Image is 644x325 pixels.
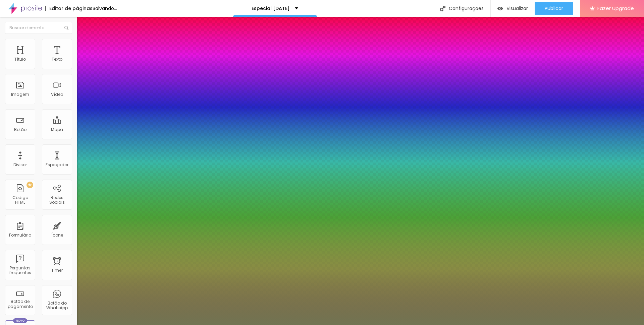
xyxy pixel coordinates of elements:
input: Buscar elemento [5,22,72,34]
div: Formulário [9,233,31,238]
div: Texto [52,57,62,62]
div: Botão do WhatsApp [44,301,70,311]
div: Vídeo [51,92,63,97]
div: Editor de páginas [45,6,93,11]
div: Redes Sociais [44,195,70,205]
div: Título [14,57,26,62]
div: Perguntas frequentes [7,266,33,275]
span: Visualizar [506,6,528,11]
div: Novo [13,318,28,323]
p: Especial [DATE] [252,6,290,11]
img: Icone [440,6,445,11]
div: Imagem [11,92,29,97]
div: Mapa [51,127,63,132]
span: Fazer Upgrade [597,5,634,11]
button: Visualizar [491,2,535,15]
div: Código HTML [7,195,33,205]
div: Divisor [13,162,27,167]
div: Salvando... [93,6,117,11]
img: view-1.svg [497,6,503,11]
img: Icone [64,26,68,30]
div: Botão de pagamento [7,299,33,309]
span: Publicar [545,6,563,11]
div: Timer [51,268,63,273]
button: Publicar [535,2,573,15]
div: Espaçador [46,162,68,167]
div: Ícone [51,233,63,238]
div: Botão [14,127,26,132]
